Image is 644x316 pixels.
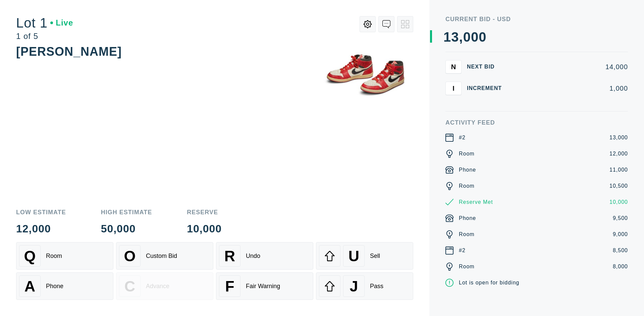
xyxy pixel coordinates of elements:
div: Phone [46,283,63,290]
div: 8,000 [613,263,628,271]
div: Next Bid [467,64,507,70]
div: Advance [146,283,169,290]
div: Live [50,19,73,27]
span: A [24,278,35,295]
div: 12,000 [609,150,628,158]
span: U [348,247,359,265]
div: 0 [471,30,479,44]
div: Pass [370,283,383,290]
div: Room [46,253,62,260]
div: Custom Bid [146,253,177,260]
button: USell [316,242,413,270]
button: RUndo [216,242,313,270]
div: 1,000 [513,85,628,92]
span: O [124,247,136,265]
div: Current Bid - USD [445,16,628,22]
button: OCustom Bid [116,242,213,270]
div: Room [459,263,475,271]
button: JPass [316,272,413,300]
div: Lot 1 [16,16,73,30]
div: Fair Warning [246,283,280,290]
div: Reserve [187,209,222,215]
span: C [124,278,135,295]
div: Activity Feed [445,120,628,126]
span: I [452,84,454,92]
button: APhone [16,272,113,300]
button: QRoom [16,242,113,270]
div: 10,000 [187,223,222,234]
span: R [224,247,235,265]
div: #2 [459,134,466,142]
div: , [459,30,463,165]
div: Increment [467,86,507,91]
div: Room [459,230,475,238]
div: Phone [459,214,476,222]
span: Q [24,247,36,265]
div: Undo [246,253,260,260]
div: 13,000 [609,134,628,142]
div: 11,000 [609,166,628,174]
div: 8,500 [613,246,628,255]
div: #2 [459,246,466,255]
div: 9,500 [613,214,628,222]
div: Room [459,182,475,190]
div: Room [459,150,475,158]
div: Low Estimate [16,209,66,215]
div: 9,000 [613,230,628,238]
button: N [445,60,462,74]
button: I [445,82,462,95]
div: 1 [443,30,451,44]
div: Lot is open for bidding [459,279,519,287]
button: FFair Warning [216,272,313,300]
div: 3 [451,30,459,44]
span: N [451,63,456,71]
span: F [225,278,234,295]
div: 0 [479,30,486,44]
div: 10,000 [609,198,628,206]
div: 12,000 [16,223,66,234]
div: 10,500 [609,182,628,190]
div: 14,000 [513,63,628,70]
div: Reserve Met [459,198,493,206]
div: 0 [463,30,471,44]
div: [PERSON_NAME] [16,45,122,58]
div: Sell [370,253,380,260]
span: J [350,278,358,295]
div: 1 of 5 [16,32,73,40]
div: 50,000 [101,223,152,234]
div: Phone [459,166,476,174]
div: High Estimate [101,209,152,215]
button: CAdvance [116,272,213,300]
